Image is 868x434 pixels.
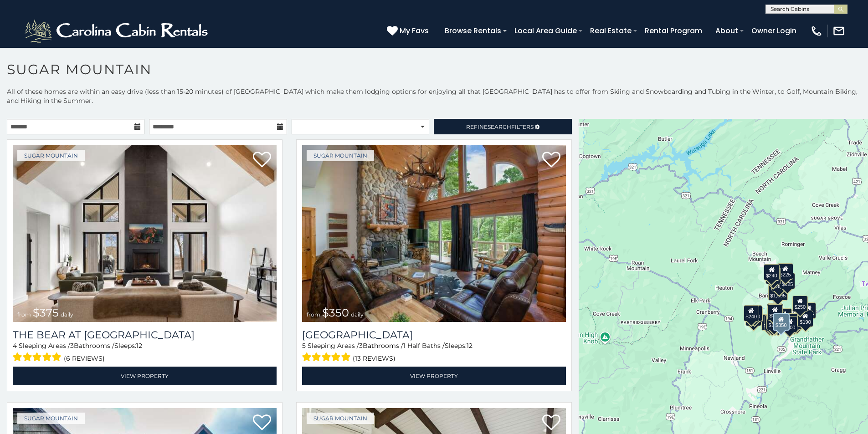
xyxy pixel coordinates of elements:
div: $225 [778,263,793,280]
div: $125 [780,273,795,289]
a: Add to favorites [253,414,271,433]
div: $300 [767,304,783,321]
a: Grouse Moor Lodge from $350 daily [302,145,566,322]
span: 3 [359,342,363,350]
span: $350 [322,306,349,319]
span: daily [61,311,73,318]
span: $375 [33,306,59,319]
span: My Favs [400,25,429,36]
a: The Bear At [GEOGRAPHIC_DATA] [13,329,277,341]
div: $240 [744,305,759,322]
a: The Bear At Sugar Mountain from $375 daily [13,145,277,322]
div: $350 [773,313,790,331]
a: Sugar Mountain [17,150,85,161]
a: Add to favorites [542,151,560,170]
div: $155 [765,315,781,331]
a: [GEOGRAPHIC_DATA] [302,329,566,341]
a: View Property [13,367,277,385]
a: View Property [302,367,566,385]
a: Sugar Mountain [307,150,374,161]
img: Grouse Moor Lodge [302,145,566,322]
a: Sugar Mountain [307,413,374,424]
a: Add to favorites [253,151,271,170]
h3: Grouse Moor Lodge [302,329,566,341]
span: 3 [70,342,74,350]
div: $240 [764,264,780,281]
img: White-1-2.png [23,17,212,45]
a: Add to favorites [542,414,560,433]
div: $250 [792,296,808,312]
a: Owner Login [747,23,801,39]
a: Rental Program [640,23,707,39]
span: (6 reviews) [64,352,105,364]
div: $200 [776,308,792,325]
div: $500 [782,316,797,332]
div: Sleeping Areas / Bathrooms / Sleeps: [13,341,277,364]
div: $175 [766,314,782,330]
div: $190 [798,311,813,327]
span: 12 [136,342,142,350]
div: Sleeping Areas / Bathrooms / Sleeps: [302,341,566,364]
a: Sugar Mountain [17,413,85,424]
h3: The Bear At Sugar Mountain [13,329,277,341]
a: Local Area Guide [510,23,581,39]
span: 5 [302,342,306,350]
img: The Bear At Sugar Mountain [13,145,277,322]
a: Browse Rentals [440,23,506,39]
span: 4 [13,342,17,350]
span: from [17,311,31,318]
span: Refine Filters [466,123,534,130]
div: $1,095 [768,284,788,301]
span: (13 reviews) [353,352,395,364]
img: mail-regular-white.png [832,25,845,37]
a: My Favs [387,25,431,37]
span: 1 Half Baths / [403,342,445,350]
img: phone-regular-white.png [810,25,823,37]
span: daily [351,311,364,318]
span: from [307,311,320,318]
a: About [711,23,743,39]
div: $155 [801,302,816,319]
div: $190 [767,303,782,320]
span: 12 [467,342,473,350]
div: $195 [786,313,802,330]
a: RefineSearchFilters [434,119,571,134]
span: Search [488,123,511,130]
a: Real Estate [586,23,636,39]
